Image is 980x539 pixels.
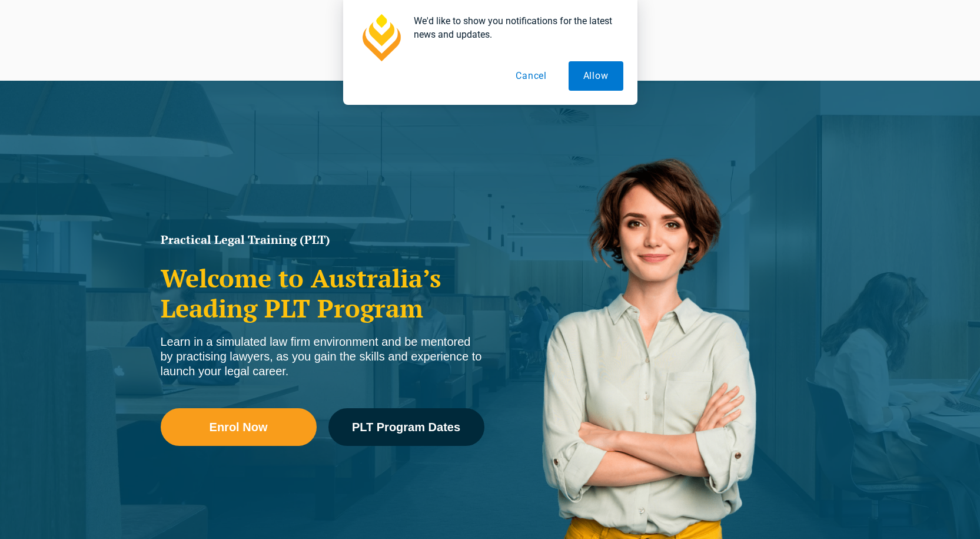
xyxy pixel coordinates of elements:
[328,408,484,446] a: PLT Program Dates
[161,234,484,246] h1: Practical Legal Training (PLT)
[352,421,460,433] span: PLT Program Dates
[404,14,623,41] div: We'd like to show you notifications for the latest news and updates.
[569,61,623,91] button: Allow
[161,408,317,446] a: Enrol Now
[210,421,268,433] span: Enrol Now
[357,14,404,61] img: notification icon
[501,61,562,91] button: Cancel
[161,263,484,323] h2: Welcome to Australia’s Leading PLT Program
[161,335,484,379] div: Learn in a simulated law firm environment and be mentored by practising lawyers, as you gain the ...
